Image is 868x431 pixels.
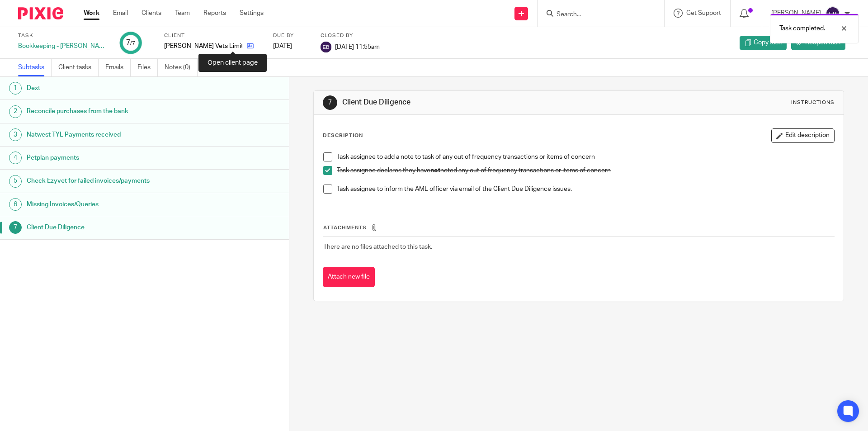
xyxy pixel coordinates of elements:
p: Task assignee declares they have noted any out of frequency transactions or items of concern [337,166,834,175]
h1: Client Due Diligence [342,98,598,107]
a: Reports [203,9,226,18]
a: Team [175,9,190,18]
h1: Reconcile purchases from the bank [27,104,196,118]
h1: Missing Invoices/Queries [27,198,196,211]
button: Edit description [771,128,835,143]
a: Client tasks [58,59,99,76]
small: /7 [130,41,135,46]
a: Clients [142,9,161,18]
a: Emails [105,59,131,76]
p: Task assignee to add a note to task of any out of frequency transactions or items of concern [337,152,834,161]
div: 6 [9,198,22,211]
h1: Dext [27,81,196,95]
label: Task [18,32,108,39]
div: 4 [9,152,22,164]
a: Files [137,59,158,76]
div: Bookkeeping - [PERSON_NAME] Vets Limited Weekly [18,42,108,51]
div: 5 [9,175,22,188]
a: Work [84,9,99,18]
div: 1 [9,82,22,95]
div: Instructions [791,99,835,106]
button: Attach new file [323,267,375,287]
span: Attachments [323,225,367,230]
h1: Client Due Diligence [27,221,196,234]
a: Settings [240,9,264,18]
span: There are no files attached to this task. [323,244,432,250]
div: 7 [9,221,22,234]
span: [DATE] 11:55am [335,43,380,50]
label: Closed by [321,32,380,39]
img: svg%3E [321,42,331,52]
h1: Natwest TYL Payments received [27,128,196,142]
p: Description [323,132,363,139]
a: Notes (0) [165,59,198,76]
u: not [430,167,440,174]
a: Email [113,9,128,18]
a: Subtasks [18,59,52,76]
p: Task assignee to inform the AML officer via email of the Client Due Diligence issues. [337,185,834,194]
img: svg%3E [826,6,840,21]
div: [DATE] [273,42,309,51]
label: Due by [273,32,309,39]
a: Audit logs [204,59,239,76]
h1: Check Ezyvet for failed invoices/payments [27,174,196,188]
div: 7 [323,95,337,110]
label: Client [164,32,262,39]
p: Task completed. [779,24,825,33]
div: 3 [9,128,22,141]
div: 7 [126,38,135,48]
h1: Petplan payments [27,151,196,165]
p: [PERSON_NAME] Vets Limited [164,42,242,51]
img: Pixie [18,7,63,19]
div: 2 [9,105,22,118]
